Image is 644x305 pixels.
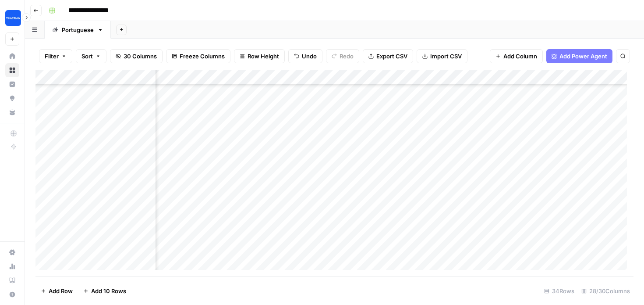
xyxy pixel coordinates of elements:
div: 34 Rows [541,284,578,298]
span: Add Column [503,52,537,61]
button: Help + Support [5,287,19,301]
button: Export CSV [363,49,413,63]
button: Sort [76,49,106,63]
a: Opportunities [5,91,19,105]
span: Redo [340,52,354,61]
button: Add 10 Rows [78,284,131,298]
a: Usage [5,259,19,273]
span: Add 10 Rows [91,287,126,295]
a: Your Data [5,105,19,119]
button: Filter [39,49,72,63]
a: Learning Hub [5,273,19,287]
span: Row Height [248,52,279,61]
button: Workspace: Tractian [5,7,19,29]
span: Add Power Agent [559,52,607,61]
a: Insights [5,77,19,91]
span: Sort [81,52,93,61]
a: Browse [5,63,19,77]
button: Import CSV [417,49,467,63]
button: Add Row [35,284,78,298]
button: Freeze Columns [166,49,230,63]
button: Redo [326,49,359,63]
button: Add Power Agent [546,49,612,63]
span: Filter [45,52,59,61]
span: Undo [302,52,317,61]
button: Undo [288,49,322,63]
div: Portuguese [62,25,94,34]
img: Tractian Logo [5,10,21,26]
span: Freeze Columns [180,52,225,61]
a: Home [5,49,19,63]
a: Settings [5,245,19,259]
button: Add Column [490,49,543,63]
button: 30 Columns [110,49,163,63]
span: Export CSV [376,52,407,61]
div: 28/30 Columns [578,284,633,298]
button: Row Height [234,49,285,63]
span: Add Row [49,287,73,295]
a: Portuguese [45,21,111,39]
span: 30 Columns [124,52,157,61]
span: Import CSV [430,52,462,61]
